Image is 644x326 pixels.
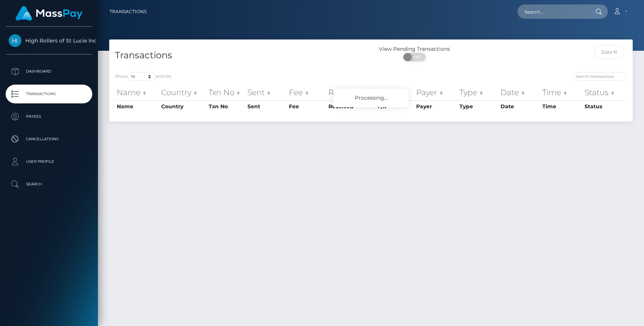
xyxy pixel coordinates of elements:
[594,45,624,59] input: Date filter
[407,53,426,61] span: OFF
[207,85,246,100] th: Txn No
[333,89,409,107] div: Processing...
[159,100,207,112] th: Country
[458,85,499,100] th: Type
[6,62,92,81] a: Dashboard
[6,107,92,126] a: Payees
[414,100,457,112] th: Payer
[246,100,287,112] th: Sent
[6,152,92,171] a: User Profile
[115,85,159,100] th: Name
[9,34,21,47] img: High Rollers of St Lucie Inc
[6,175,92,194] a: Search
[499,100,540,112] th: Date
[517,5,588,19] input: Search...
[15,6,82,21] img: MassPay Logo
[9,179,89,190] p: Search
[572,72,627,81] input: Search transactions
[128,72,156,81] select: Showentries
[540,100,582,112] th: Time
[115,49,365,62] h4: Transactions
[9,111,89,122] p: Payees
[159,85,207,100] th: Country
[6,130,92,149] a: Cancellations
[458,100,499,112] th: Type
[327,100,376,112] th: Received
[327,85,376,100] th: Received
[287,85,327,100] th: Fee
[9,133,89,145] p: Cancellations
[115,72,171,81] label: Show entries
[6,37,92,44] span: High Rollers of St Lucie Inc
[540,85,582,100] th: Time
[9,156,89,167] p: User Profile
[414,85,457,100] th: Payer
[6,85,92,103] a: Transactions
[110,4,147,20] a: Transactions
[371,45,458,53] div: View Pending Transactions
[9,66,89,77] p: Dashboard
[9,88,89,100] p: Transactions
[583,85,627,100] th: Status
[376,85,414,100] th: F/X
[246,85,287,100] th: Sent
[115,100,159,112] th: Name
[583,100,627,112] th: Status
[499,85,540,100] th: Date
[207,100,246,112] th: Txn No
[287,100,327,112] th: Fee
